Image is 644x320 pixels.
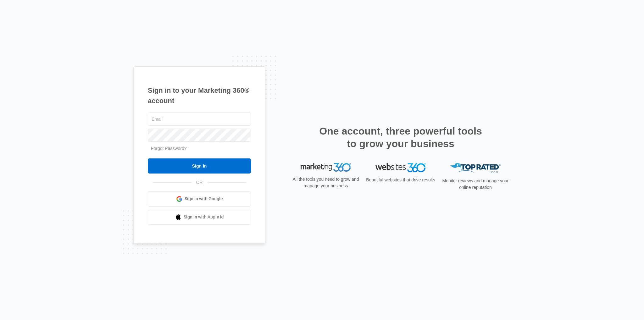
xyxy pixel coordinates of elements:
[317,125,484,150] h2: One account, three powerful tools to grow your business
[291,176,361,189] p: All the tools you need to grow and manage your business
[450,163,501,174] img: Top Rated Local
[440,178,511,191] p: Monitor reviews and manage your online reputation
[148,210,251,225] a: Sign in with Apple Id
[148,191,251,207] a: Sign in with Google
[148,158,251,174] input: Sign In
[301,163,351,172] img: Marketing 360
[185,196,223,202] span: Sign in with Google
[184,214,224,220] span: Sign in with Apple Id
[375,163,426,172] img: Websites 360
[365,177,436,183] p: Beautiful websites that drive results
[192,179,207,186] span: OR
[148,85,251,106] h1: Sign in to your Marketing 360® account
[148,113,251,126] input: Email
[151,146,187,151] a: Forgot Password?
